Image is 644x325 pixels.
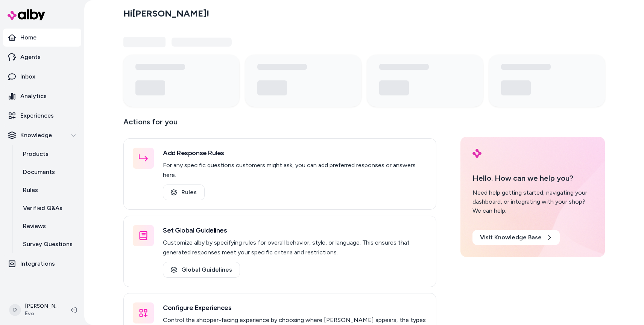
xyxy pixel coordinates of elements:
span: D [9,304,21,316]
p: Analytics [20,92,47,101]
button: Knowledge [3,126,81,144]
p: Actions for you [123,116,436,134]
a: Products [15,145,81,163]
span: Evo [25,310,59,317]
a: Verified Q&As [15,199,81,217]
p: Knowledge [20,131,52,140]
button: D[PERSON_NAME]Evo [5,298,65,322]
img: alby Logo [8,9,45,20]
a: Survey Questions [15,235,81,253]
h3: Add Response Rules [163,148,427,158]
p: Inbox [20,72,35,81]
h3: Set Global Guidelines [163,225,427,236]
p: Rules [23,186,38,195]
a: Agents [3,48,81,66]
p: [PERSON_NAME] [25,302,59,310]
a: Analytics [3,87,81,105]
a: Global Guidelines [163,262,240,278]
p: Documents [23,168,55,177]
a: Rules [15,181,81,199]
div: Need help getting started, navigating your dashboard, or integrating with your shop? We can help. [472,188,593,215]
a: Visit Knowledge Base [472,230,560,245]
a: Rules [163,184,205,200]
a: Inbox [3,68,81,86]
p: Reviews [23,222,46,231]
p: Products [23,150,49,159]
p: For any specific questions customers might ask, you can add preferred responses or answers here. [163,160,427,180]
a: Reviews [15,217,81,235]
h3: Configure Experiences [163,302,427,313]
p: Home [20,33,36,42]
img: alby Logo [472,149,481,158]
a: Integrations [3,255,81,273]
p: Agents [20,53,41,62]
p: Customize alby by specifying rules for overall behavior, style, or language. This ensures that ge... [163,238,427,257]
p: Hello. How can we help you? [472,172,593,184]
a: Experiences [3,107,81,125]
p: Verified Q&As [23,204,62,213]
a: Home [3,29,81,47]
a: Documents [15,163,81,181]
p: Integrations [20,259,55,268]
h2: Hi [PERSON_NAME] ! [123,8,209,19]
p: Experiences [20,111,54,120]
p: Survey Questions [23,240,73,249]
